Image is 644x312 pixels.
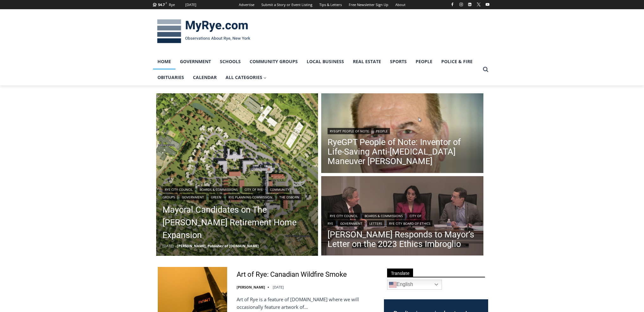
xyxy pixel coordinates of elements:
nav: Primary Navigation [153,54,480,86]
time: [DATE] [273,285,284,289]
a: [PERSON_NAME], Publisher of [DOMAIN_NAME] [177,243,259,248]
a: Art of Rye: Canadian Wildfire Smoke [237,270,347,279]
a: [PERSON_NAME] Responds to Mayor’s Letter on the 2023 Ethics Imbroglio [328,230,477,249]
img: (PHOTO: Illustrative plan of The Osborn's proposed site plan from the July 10, 2025 planning comm... [156,93,318,256]
a: Community Groups [245,54,302,70]
a: Government [180,194,206,200]
a: [PERSON_NAME] [237,285,265,289]
a: People [411,54,437,70]
a: Obituaries [153,70,188,85]
a: The Osborn [277,194,302,200]
div: | | | | | [328,211,477,227]
a: City of Rye [242,186,265,193]
time: [DATE] [163,243,174,248]
a: Read More Mayoral Candidates on The Osborn Retirement Home Expansion [156,93,318,256]
p: Art of Rye is a feature of [DOMAIN_NAME] where we will occasionally feature artwork of… [237,295,376,311]
a: Letters [367,220,384,227]
span: 54.7 [158,2,165,7]
a: Instagram [457,1,465,8]
a: Mayoral Candidates on The [PERSON_NAME] Retirement Home Expansion [163,203,312,242]
a: Government [338,220,365,227]
a: Green [209,194,224,200]
a: Boards & Commissions [197,186,240,193]
img: MyRye.com [153,15,254,48]
button: View Search Form [480,64,491,75]
a: Government [175,54,215,70]
a: RyeGPT People of Note [328,128,371,134]
a: Linkedin [466,1,474,8]
a: Police & Fire [437,54,477,70]
div: [DATE] [185,2,196,8]
a: RyeGPT People of Note: Inventor of Life-Saving Anti-[MEDICAL_DATA] Maneuver [PERSON_NAME] [328,137,477,166]
a: Schools [215,54,245,70]
a: YouTube [484,1,491,8]
span: – [175,243,177,248]
div: Rye [169,2,175,8]
a: X [475,1,482,8]
img: (PHOTO: Inventor of Life-Saving Anti-Choking Maneuver Dr. Henry Heimlich. Source: Henry J. Heimli... [321,93,483,175]
a: People [374,128,390,134]
img: en [389,281,397,289]
a: Rye City Council [163,186,195,193]
div: | [328,127,477,134]
span: All Categories [226,74,267,81]
a: English [387,280,442,290]
a: Read More Henderson Responds to Mayor’s Letter on the 2023 Ethics Imbroglio [321,176,483,257]
img: (PHOTO: Councilmembers Bill Henderson, Julie Souza and Mayor Josh Cohn during the City Council me... [321,176,483,257]
a: Facebook [449,1,456,8]
a: Calendar [188,70,221,85]
a: Rye City Council [328,213,360,219]
a: All Categories [221,70,271,85]
a: Sports [386,54,411,70]
a: Rye Planning Commission [226,194,275,200]
div: | | | | | | | [163,185,312,200]
a: Home [153,54,175,70]
a: Real Estate [348,54,386,70]
a: Local Business [302,54,348,70]
span: Translate [387,269,413,277]
span: F [166,1,167,5]
a: Read More RyeGPT People of Note: Inventor of Life-Saving Anti-Choking Maneuver Dr. Henry Heimlich [321,93,483,175]
a: Boards & Commissions [362,213,405,219]
a: Rye City Board of Ethics [387,220,432,227]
